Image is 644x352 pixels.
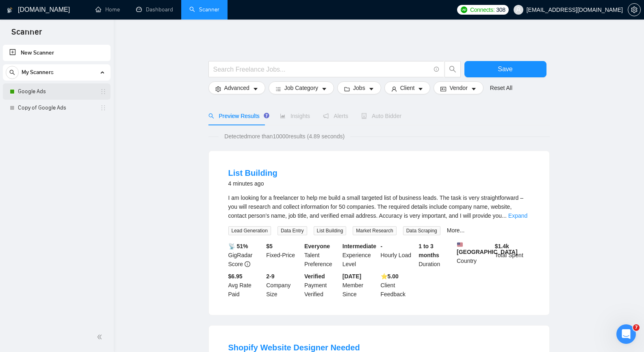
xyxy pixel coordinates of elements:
div: Avg Rate Paid [227,272,265,299]
div: Total Spent [493,242,531,269]
span: Save [498,64,512,74]
div: I am looking for a freelancer to help me build a small targeted list of business leads. The task ... [228,193,530,220]
a: Reset All [490,83,512,92]
span: search [208,113,214,119]
a: dashboardDashboard [136,6,173,13]
span: robot [361,113,367,119]
div: Member Since [341,272,379,299]
span: Insights [280,113,310,119]
span: setting [628,7,640,13]
span: info-circle [434,67,439,72]
b: [DATE] [343,273,361,280]
button: Save [464,61,546,77]
b: 📡 51% [228,243,248,249]
b: Everyone [304,243,330,249]
a: homeHome [95,6,120,13]
span: bars [275,86,281,92]
span: idcard [440,86,446,92]
span: 308 [496,5,505,14]
span: Data Scraping [403,226,440,235]
li: My Scanners [3,64,111,116]
span: My Scanners [22,64,54,81]
a: More... [447,227,465,234]
img: 🇺🇸 [457,242,463,247]
span: caret-down [471,86,477,92]
div: Payment Verified [303,272,341,299]
b: $6.95 [228,273,243,280]
span: notification [323,113,329,119]
span: 7 [633,324,640,331]
span: double-left [97,333,105,341]
b: [GEOGRAPHIC_DATA] [457,242,518,255]
span: Vendor [449,83,467,92]
button: barsJob Categorycaret-down [269,81,334,94]
span: Lead Generation [228,226,271,235]
li: New Scanner [3,45,111,61]
span: Scanner [5,26,48,43]
button: settingAdvancedcaret-down [208,81,265,94]
a: Shopify Website Designer Needed [228,343,360,352]
b: $ 5 [266,243,273,249]
span: holder [100,88,106,95]
div: Hourly Load [379,242,417,269]
span: Market Research [353,226,396,235]
div: Company Size [265,272,303,299]
div: Client Feedback [379,272,417,299]
a: setting [628,7,641,13]
button: userClientcaret-down [384,81,431,94]
span: Alerts [323,113,348,119]
span: I am looking for a freelancer to help me build a small targeted list of business leads. The task ... [228,195,524,219]
div: Country [455,242,493,269]
span: setting [215,86,221,92]
div: Experience Level [341,242,379,269]
b: 2-9 [266,273,274,280]
span: ... [502,212,507,219]
span: Auto Bidder [361,113,401,119]
div: Talent Preference [303,242,341,269]
span: Connects: [470,5,494,14]
span: area-chart [280,113,286,119]
span: Jobs [353,83,365,92]
img: upwork-logo.png [461,7,467,13]
b: 1 to 3 months [418,243,439,258]
div: Tooltip anchor [263,112,270,119]
b: Intermediate [343,243,376,249]
button: search [6,66,19,79]
span: user [516,7,521,13]
b: Verified [304,273,325,280]
span: List Building [314,226,347,235]
span: user [391,86,397,92]
span: info-circle [245,261,250,267]
span: Advanced [224,83,249,92]
b: $ 1.4k [495,243,509,249]
a: Expand [508,212,527,219]
a: Copy of Google Ads [18,100,95,116]
a: searchScanner [189,6,219,13]
a: Google Ads [18,83,95,100]
iframe: Intercom live chat [616,324,636,344]
a: New Scanner [9,45,104,61]
span: folder [344,86,350,92]
span: Client [400,83,415,92]
span: Data Entry [278,226,307,235]
input: Search Freelance Jobs... [213,64,430,74]
div: Duration [417,242,455,269]
span: caret-down [253,86,258,92]
span: caret-down [369,86,374,92]
b: - [381,243,383,249]
button: setting [628,3,641,16]
a: List Building [228,168,278,177]
b: ⭐️ 5.00 [381,273,399,280]
span: Preview Results [208,113,267,119]
span: search [445,66,460,73]
button: search [445,61,461,77]
span: caret-down [418,86,423,92]
span: search [6,70,18,75]
div: GigRadar Score [227,242,265,269]
span: Detected more than 10000 results (4.89 seconds) [219,132,350,141]
button: idcardVendorcaret-down [434,81,483,94]
span: caret-down [321,86,327,92]
div: Fixed-Price [265,242,303,269]
span: holder [100,105,106,111]
span: Job Category [284,83,318,92]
